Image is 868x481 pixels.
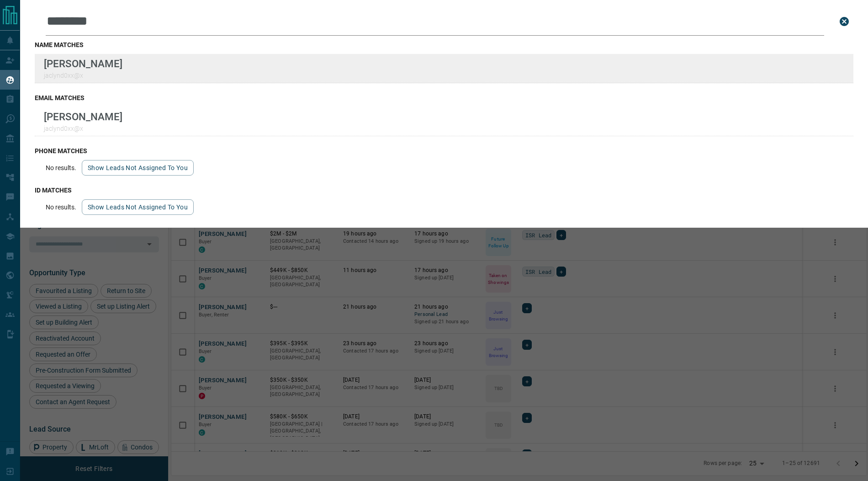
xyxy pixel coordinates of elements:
[44,125,122,132] p: jaclynd0xx@x
[35,147,853,155] h3: phone matches
[46,203,76,211] p: No results.
[44,111,122,123] p: [PERSON_NAME]
[46,164,76,171] p: No results.
[82,160,194,176] button: show leads not assigned to you
[835,12,853,31] button: close search bar
[35,94,853,102] h3: email matches
[35,187,853,194] h3: id matches
[82,199,194,215] button: show leads not assigned to you
[44,58,122,69] p: [PERSON_NAME]
[35,41,853,48] h3: name matches
[44,72,122,79] p: jaclynd0xx@x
